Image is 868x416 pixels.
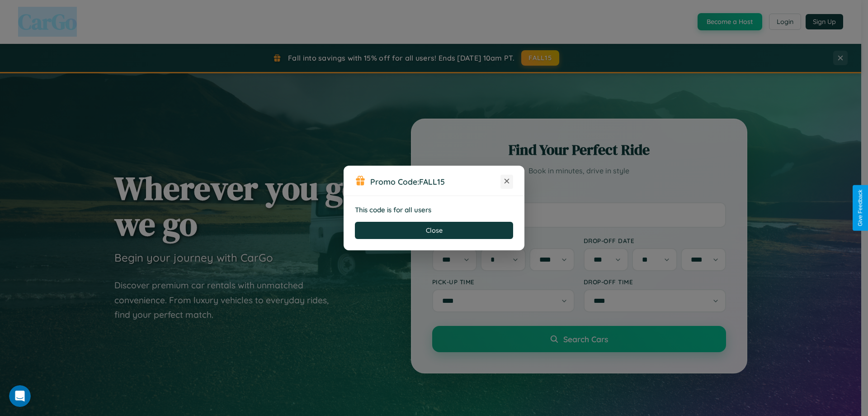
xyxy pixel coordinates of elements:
h3: Promo Code: [370,177,500,186]
b: FALL15 [419,177,445,186]
button: Close [355,222,513,239]
strong: This code is for all users [355,206,431,214]
div: Give Feedback [857,190,863,226]
iframe: Intercom live chat [9,385,31,407]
